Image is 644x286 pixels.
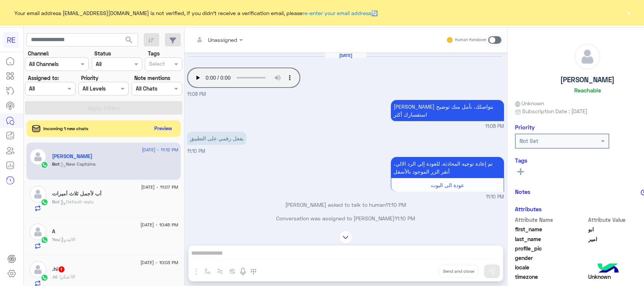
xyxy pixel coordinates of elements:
h5: أب لأجمل ثلاث أميرات [52,191,101,197]
span: search [124,35,134,45]
span: first_name [515,225,587,233]
span: 11:08 PM [187,91,206,97]
span: عودة الى البوت [431,182,464,188]
span: [DATE] - 10:03 PM [140,259,178,266]
span: [DATE] - 10:45 PM [140,221,178,228]
p: Conversation was assigned to [PERSON_NAME] [187,214,504,222]
h6: Priority [515,124,535,131]
span: Bot [52,199,59,205]
img: defaultAdmin.png [29,261,46,278]
img: WhatsApp [41,274,48,281]
label: Assigned to: [28,74,59,82]
div: Select [148,60,165,69]
span: 11:08 PM [485,123,504,130]
h5: [PERSON_NAME] [560,75,615,84]
span: Bot [52,161,59,167]
label: Status [94,49,111,57]
span: [DATE] - 11:12 PM [142,146,178,153]
h5: ابو امير [52,153,92,160]
img: WhatsApp [41,198,48,206]
span: [DATE] - 11:07 PM [141,184,178,191]
img: hulul-logo.png [595,256,621,282]
span: شكرا🤍 [57,274,75,280]
img: defaultAdmin.png [29,223,46,240]
span: 1 [58,266,65,272]
span: : New Captains [59,161,95,167]
p: 17/9/2025, 11:10 PM [391,157,504,178]
label: Channel: [28,49,49,57]
label: Priority [81,74,98,82]
span: 11:10 PM [386,201,406,208]
span: 11:10 PM [486,194,504,201]
span: 11:10 PM [187,148,205,154]
h6: [DATE] [325,53,366,58]
span: Unknown [515,99,544,107]
h5: A [52,228,55,235]
button: Apply Filters [25,101,182,115]
h5: .hi [52,266,65,272]
span: Subscription Date : [DATE] [522,107,587,115]
img: WhatsApp [41,236,48,244]
h6: Notes [515,188,530,195]
div: RE [3,32,19,48]
label: Note mentions [134,74,170,82]
span: You [52,237,60,242]
span: 11:10 PM [395,215,415,221]
img: defaultAdmin.png [29,186,46,203]
img: defaultAdmin.png [575,44,600,69]
button: Send and close [439,265,478,278]
span: profile_pic [515,244,587,252]
span: Incoming 1 new chats [43,125,88,132]
audio: Your browser does not support the audio tag. [187,68,300,88]
h6: Attributes [515,206,542,212]
button: × [625,9,633,17]
p: 17/9/2025, 11:10 PM [187,132,246,145]
span: .hi [52,274,57,280]
small: Human Handover [455,37,487,43]
label: Tags [148,49,160,57]
span: timezone [515,273,587,281]
span: Attribute Name [515,216,587,224]
span: last_name [515,235,587,243]
span: gender [515,254,587,262]
span: : الاليه [60,237,75,242]
img: scroll [339,231,352,244]
p: [PERSON_NAME] asked to talk to human [187,201,504,209]
span: locale [515,263,587,271]
span: : Default reply [59,199,94,205]
p: 17/9/2025, 11:08 PM [391,100,504,121]
span: Your email address [EMAIL_ADDRESS][DOMAIN_NAME] is not verified, if you didn't receive a verifica... [14,9,378,17]
a: re-enter your email address [303,10,371,16]
img: WhatsApp [41,161,48,169]
button: search [120,33,138,49]
button: Preview [151,123,175,134]
h6: Reachable [574,87,601,94]
img: defaultAdmin.png [29,148,46,165]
